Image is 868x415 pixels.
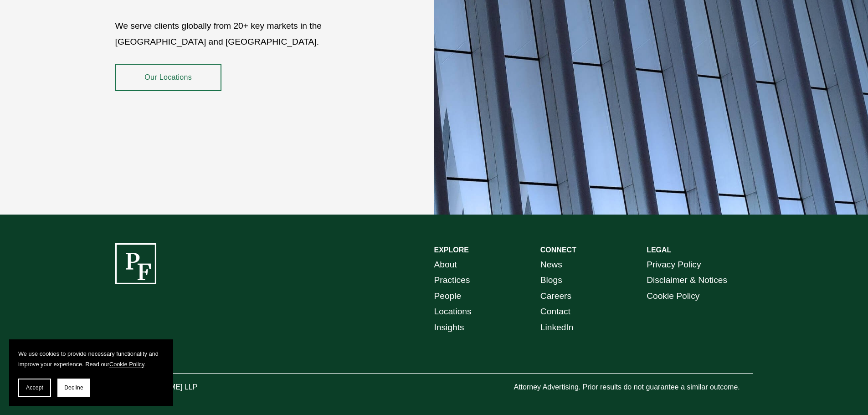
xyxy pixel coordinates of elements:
[540,246,576,254] strong: CONNECT
[18,348,164,369] p: We use cookies to provide necessary functionality and improve your experience. Read our .
[434,257,457,273] a: About
[26,384,43,391] span: Accept
[57,379,90,397] button: Decline
[109,361,144,368] a: Cookie Policy
[647,257,701,273] a: Privacy Policy
[540,288,571,304] a: Careers
[9,339,173,406] section: Cookie banner
[434,304,472,320] a: Locations
[434,288,462,304] a: People
[540,320,574,336] a: LinkedIn
[647,272,727,288] a: Disclaimer & Notices
[540,257,562,273] a: News
[647,288,699,304] a: Cookie Policy
[540,304,570,320] a: Contact
[540,272,562,288] a: Blogs
[434,272,470,288] a: Practices
[115,64,221,91] a: Our Locations
[115,381,248,394] p: © [PERSON_NAME] LLP
[514,381,753,394] p: Attorney Advertising. Prior results do not guarantee a similar outcome.
[115,18,381,50] p: We serve clients globally from 20+ key markets in the [GEOGRAPHIC_DATA] and [GEOGRAPHIC_DATA].
[434,246,469,254] strong: EXPLORE
[647,246,671,254] strong: LEGAL
[18,379,51,397] button: Accept
[64,384,83,391] span: Decline
[434,320,464,336] a: Insights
